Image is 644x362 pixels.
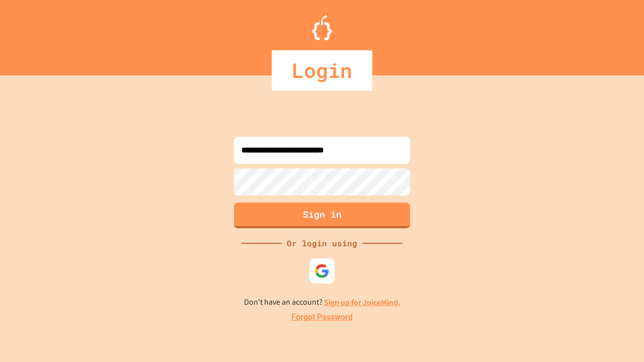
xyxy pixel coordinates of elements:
a: Sign up for JuiceMind. [324,297,400,308]
div: Or login using [282,237,362,249]
img: Logo.svg [312,15,332,40]
div: Login [272,50,372,90]
button: Sign in [234,203,410,228]
img: google-icon.svg [314,263,330,279]
a: Forgot Password [291,311,353,323]
p: Don't have an account? [244,296,400,309]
